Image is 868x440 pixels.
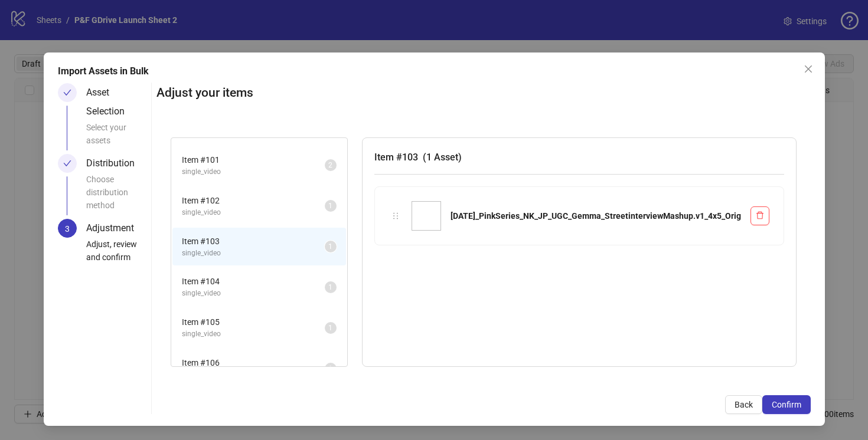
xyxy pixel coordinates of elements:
span: holder [391,212,400,220]
span: 1 [328,324,332,332]
span: close [804,64,813,74]
sup: 1 [325,241,337,252]
span: single_video [182,166,325,178]
div: [DATE]_PinkSeries_NK_JP_UGC_Gemma_StreetinterviewMashup.v1_4x5_Orig [451,209,741,222]
span: Item # 103 [182,235,325,248]
span: Back [735,400,753,409]
button: Delete [750,206,769,225]
span: Confirm [772,400,801,409]
span: 3 [65,224,70,234]
sup: 1 [325,322,337,334]
span: delete [756,211,764,219]
div: Choose distribution method [86,173,146,219]
span: ( 1 Asset ) [423,152,462,163]
span: 1 [328,202,332,210]
h2: Adjust your items [156,83,811,103]
span: 1 [328,365,332,373]
img: August25_PinkSeries_NK_JP_UGC_Gemma_StreetinterviewMashup.v1_4x5_Orig [412,201,441,231]
sup: 1 [325,281,337,293]
div: holder [389,209,402,222]
span: check [63,159,71,168]
h3: Item # 103 [374,150,784,165]
span: Item # 101 [182,153,325,166]
button: Confirm [762,395,811,414]
div: Import Assets in Bulk [58,64,811,78]
span: 1 [328,242,332,251]
div: Adjustment [86,219,143,238]
span: Item # 105 [182,316,325,329]
span: Item # 106 [182,356,325,369]
span: Item # 104 [182,275,325,288]
span: 1 [328,283,332,291]
div: Asset Selection [86,83,146,121]
div: Distribution [86,154,144,173]
sup: 1 [325,200,337,212]
span: 2 [328,161,332,169]
span: Item # 102 [182,194,325,207]
div: Select your assets [86,121,146,154]
span: single_video [182,288,325,299]
button: Close [799,60,818,78]
span: single_video [182,329,325,340]
div: Adjust, review and confirm [86,238,146,271]
span: check [63,88,71,97]
sup: 1 [325,363,337,375]
span: single_video [182,248,325,259]
sup: 2 [325,159,337,171]
button: Back [725,395,762,414]
span: single_video [182,207,325,218]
